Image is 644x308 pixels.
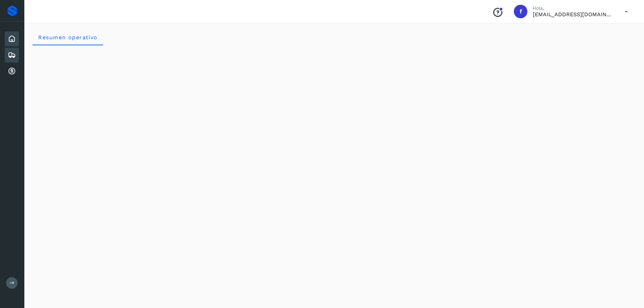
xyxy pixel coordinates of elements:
[5,64,19,79] div: Cuentas por cobrar
[5,31,19,46] div: Inicio
[533,5,614,11] p: Hola,
[38,34,98,41] span: Resumen operativo
[533,11,614,18] p: facturacion@salgofreight.com
[5,48,19,63] div: Embarques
